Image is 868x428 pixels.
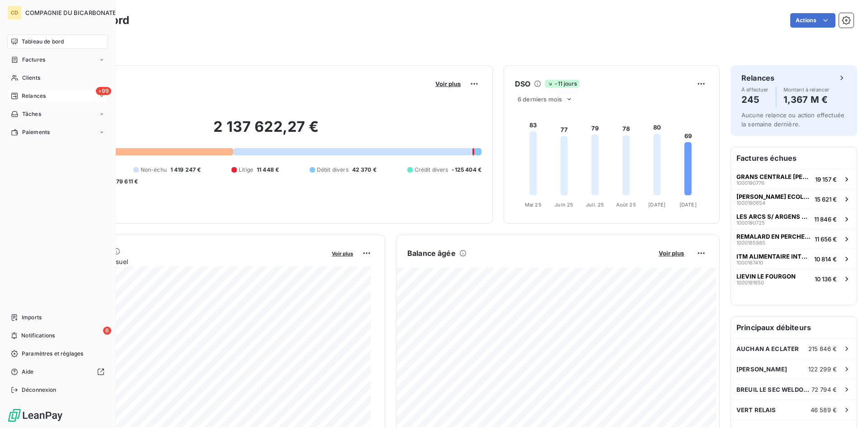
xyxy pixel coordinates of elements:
span: Factures [22,56,45,64]
span: Aide [22,368,34,376]
h4: 245 [741,92,769,107]
span: 1000190776 [736,180,764,186]
span: Crédit divers [415,166,448,174]
span: Paramètres et réglages [22,350,83,358]
span: 6 [103,327,111,335]
span: REMALARD EN PERCHE BFC USINE [736,233,811,240]
span: Tableau de bord [22,38,64,46]
span: ITM ALIMENTAIRE INTERNATIONAL [736,253,811,260]
span: VERT RELAIS [736,406,776,414]
h6: DSO [515,78,530,89]
span: GRANS CENTRALE [PERSON_NAME] [736,173,811,180]
span: 11 846 € [814,216,837,223]
span: Clients [22,74,40,82]
span: 122 299 € [808,365,837,373]
span: À effectuer [741,87,769,92]
span: 42 370 € [352,166,377,174]
span: Voir plus [659,250,684,257]
h4: 1,367 M € [783,92,830,107]
button: Actions [790,13,835,28]
span: -125 404 € [452,166,481,174]
span: 11 656 € [815,236,837,243]
span: LES ARCS S/ ARGENS CARREFOUR - 202 [736,213,811,220]
span: 1000190654 [736,200,765,206]
span: BREUIL LE SEC WELDOM ENTREPOT-30 [736,386,811,393]
div: CD [7,5,22,20]
iframe: Intercom live chat [837,397,859,419]
span: [PERSON_NAME] [736,365,787,373]
span: 1000191650 [736,280,764,285]
span: 19 157 € [815,176,837,183]
span: LIEVIN LE FOURGON [736,273,796,280]
span: Notifications [21,332,55,340]
h6: Balance âgée [407,248,456,259]
span: 10 136 € [815,275,837,283]
span: Déconnexion [22,386,57,394]
span: Montant à relancer [783,87,830,92]
span: Voir plus [435,80,461,87]
button: GRANS CENTRALE [PERSON_NAME]100019077619 157 € [731,169,857,189]
span: 6 derniers mois [518,96,562,103]
button: REMALARD EN PERCHE BFC USINE100018598511 656 € [731,229,857,249]
tspan: [DATE] [679,202,697,208]
h6: Principaux débiteurs [731,317,857,338]
span: 15 621 € [815,196,837,203]
span: Relances [22,92,46,100]
tspan: Août 25 [616,202,636,208]
a: Aide [7,365,108,379]
span: 1000187410 [736,260,763,265]
span: [PERSON_NAME] ECOLLIM HOLDINGS SL [736,193,811,200]
span: Aucune relance ou action effectuée la semaine dernière. [741,111,844,128]
span: Débit divers [317,166,349,174]
tspan: Juin 25 [555,202,573,208]
h6: Factures échues [731,147,857,169]
span: 215 846 € [808,345,837,352]
img: Logo LeanPay [7,408,63,423]
span: Chiffre d'affaires mensuel [51,257,325,266]
span: 1 419 247 € [170,166,201,174]
button: LES ARCS S/ ARGENS CARREFOUR - 202100019072511 846 € [731,209,857,229]
button: Voir plus [433,80,463,88]
button: Voir plus [656,249,687,257]
span: 72 794 € [811,386,837,393]
span: -11 jours [545,80,579,88]
h2: 2 137 622,27 € [51,118,481,145]
tspan: Mai 25 [525,202,542,208]
span: Non-échu [141,166,167,174]
span: Litige [239,166,253,174]
span: Voir plus [332,250,353,257]
button: ITM ALIMENTAIRE INTERNATIONAL100018741010 814 € [731,249,857,269]
span: 11 448 € [257,166,279,174]
button: LIEVIN LE FOURGON100019165010 136 € [731,269,857,289]
span: 46 589 € [811,406,837,414]
span: Imports [22,313,42,322]
h6: Relances [741,72,774,83]
span: COMPAGNIE DU BICARBONATE [25,9,117,16]
span: +99 [96,87,111,95]
button: Voir plus [329,249,356,257]
span: Paiements [22,128,50,136]
span: AUCHAN A ECLATER [736,345,799,352]
span: -79 611 € [113,178,138,186]
button: [PERSON_NAME] ECOLLIM HOLDINGS SL100019065415 621 € [731,189,857,209]
tspan: Juil. 25 [586,202,604,208]
span: Tâches [22,110,41,118]
span: 1000190725 [736,220,765,226]
tspan: [DATE] [648,202,665,208]
span: 10 814 € [814,255,837,263]
span: 1000185985 [736,240,765,245]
